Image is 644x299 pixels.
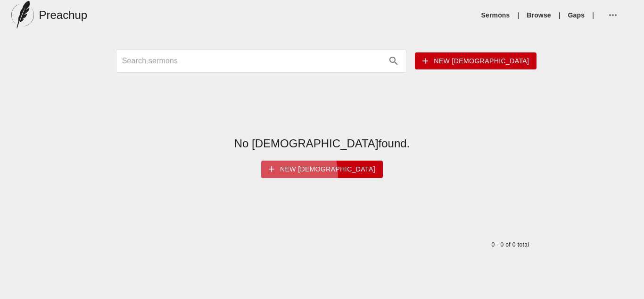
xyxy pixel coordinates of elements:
button: New [DEMOGRAPHIC_DATA] [415,52,537,70]
a: Gaps [568,10,585,20]
a: Browse [527,10,551,20]
a: Sermons [481,10,510,20]
li: | [514,10,523,20]
input: Search sermons [122,53,384,68]
h5: Preachup [39,8,87,23]
span: New [DEMOGRAPHIC_DATA] [422,55,529,67]
li: | [555,10,564,20]
button: New [DEMOGRAPHIC_DATA] [261,161,383,178]
span: 0 - 0 of 0 total [487,241,529,248]
button: search [383,51,404,71]
img: preachup-logo.png [11,1,34,29]
span: New [DEMOGRAPHIC_DATA] [269,163,375,175]
li: | [588,10,598,20]
h5: No [DEMOGRAPHIC_DATA] found. [234,136,410,151]
iframe: Drift Widget Chat Controller [597,252,633,288]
